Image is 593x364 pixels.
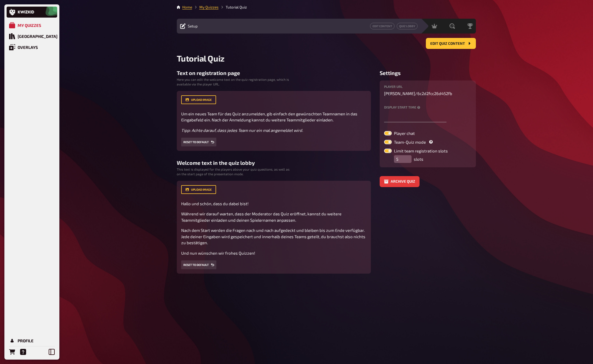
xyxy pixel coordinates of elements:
[397,23,418,29] button: Quiz Lobby
[380,70,476,76] h3: Settings
[188,24,198,28] span: Setup
[181,260,216,269] button: Reset to default
[177,160,371,166] h3: Welcome text in the quiz lobby
[7,335,57,346] a: Profile
[181,228,366,245] span: Nach dem Start werden die Fragen nach und nach aufgedeckt und bleiben bis zum Ende verfügbar. Jed...
[177,53,225,63] span: Tutorial Quiz
[18,45,38,50] div: Overlays
[18,346,29,357] a: Help
[384,149,471,153] label: Limit team registration slots
[384,90,471,97] p: [PERSON_NAME] /
[384,131,471,135] label: Player chat
[394,155,423,163] div: slots
[182,4,192,10] li: Home
[384,140,471,144] label: Team-Quiz mode
[426,38,476,49] button: Edit Quiz content
[181,95,216,104] button: upload image
[177,167,293,176] small: This text is displayed for the players above your quiz questions, as well as on the start page of...
[384,85,471,88] label: player URL
[181,138,216,146] button: Reset to default
[181,211,342,223] span: Während wir darauf warten, dass der Moderator das Quiz eröffnet, kannst du weitere Teammitglieder...
[181,128,303,133] span: Tipp: Achte darauf, dass jedes Team nur ein mal angemeldet wird.
[181,201,249,206] span: Hallo und schön, dass du dabei bist!
[181,185,216,194] button: upload image
[430,42,465,46] span: Edit Quiz content
[384,105,471,109] label: Display start time
[7,42,57,53] a: Overlays
[177,70,371,76] h3: Text on registration page
[18,338,34,343] div: Profile
[199,5,219,9] a: My Quizzes
[7,346,18,357] a: Orders
[18,34,57,39] div: [GEOGRAPHIC_DATA]
[177,77,293,87] small: Here you can edit the welcome text on the quiz registration page, which is available via the play...
[18,23,41,28] div: My Quizzes
[7,31,57,42] a: Quiz Library
[380,176,420,187] button: Archive quiz
[182,5,192,9] a: Home
[417,90,452,97] span: 6c2d2fcc26d452fb
[181,111,358,123] span: Um ein neues Team für das Quiz anzumelden, gib einfach den gewünschten Teamnamen in das Eingabefe...
[219,4,247,10] li: Tutorial Quiz
[370,23,395,29] button: Edit Content
[192,4,219,10] li: My Quizzes
[7,20,57,31] a: My Quizzes
[181,251,255,255] span: Und nun wünschen wir frohes Quizzen!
